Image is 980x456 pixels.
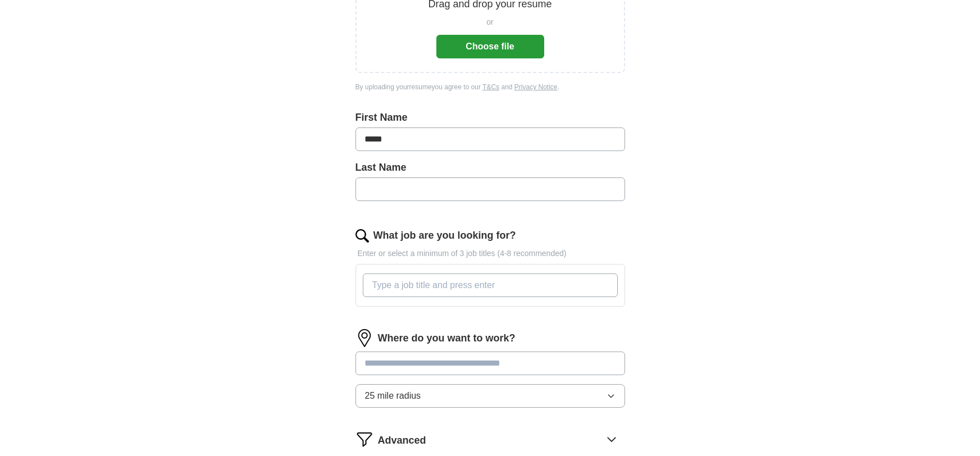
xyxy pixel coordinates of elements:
img: search.png [355,229,369,243]
a: T&Cs [482,83,499,91]
div: By uploading your resume you agree to our and . [355,82,625,92]
span: Advanced [378,433,426,448]
span: or [486,16,493,28]
span: 25 mile radius [365,389,421,403]
button: Choose file [436,35,544,58]
img: location.png [355,329,373,347]
label: First Name [355,110,625,125]
input: Type a job title and press enter [363,273,618,297]
a: Privacy Notice [514,83,558,91]
label: What job are you looking for? [373,228,516,243]
button: 25 mile radius [355,384,625,408]
label: Last Name [355,160,625,175]
p: Enter or select a minimum of 3 job titles (4-8 recommended) [355,248,625,259]
img: filter [355,430,373,448]
label: Where do you want to work? [378,331,516,346]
